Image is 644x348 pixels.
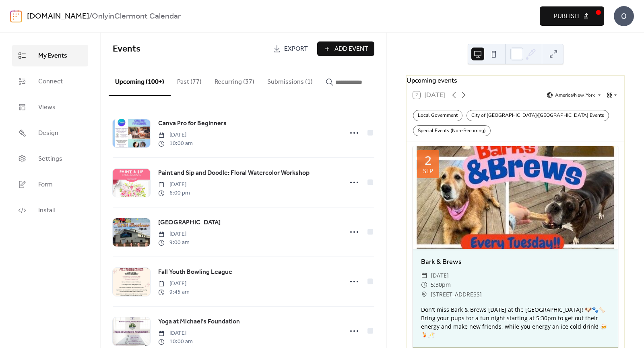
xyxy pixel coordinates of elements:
[158,317,240,327] a: Yoga at Michael's Foundation
[158,139,193,148] span: 10:00 am
[158,329,193,338] span: [DATE]
[158,217,221,228] a: [GEOGRAPHIC_DATA]
[413,257,618,267] div: Bark & Brews
[12,45,88,66] a: My Events
[431,271,449,280] span: [DATE]
[421,280,427,290] div: ​
[12,70,88,92] a: Connect
[113,40,140,58] span: Events
[421,290,427,299] div: ​
[109,65,171,96] button: Upcoming (100+)
[38,128,58,138] span: Design
[12,96,88,118] a: Views
[171,65,208,95] button: Past (77)
[38,103,56,112] span: Views
[158,317,240,327] span: Yoga at Michael's Foundation
[466,110,609,121] div: City of [GEOGRAPHIC_DATA]/[GEOGRAPHIC_DATA] Events
[284,44,308,54] span: Export
[38,180,53,190] span: Form
[431,290,482,299] span: [STREET_ADDRESS]
[38,51,67,61] span: My Events
[158,180,190,189] span: [DATE]
[614,6,634,26] div: O
[27,9,89,24] a: [DOMAIN_NAME]
[38,154,62,164] span: Settings
[38,77,63,87] span: Connect
[158,118,227,129] a: Canva Pro for Beginners
[421,271,427,280] div: ​
[423,168,433,174] div: Sep
[413,125,491,137] div: Special Events (Non-Recurring)
[158,189,190,197] span: 6:00 pm
[208,65,261,95] button: Recurring (37)
[92,9,181,24] b: OnlyinClermont Calendar
[158,267,232,277] span: Fall Youth Bowling League
[267,41,314,56] a: Export
[554,12,579,21] span: Publish
[334,44,368,54] span: Add Event
[431,280,451,290] span: 5:30pm
[158,338,193,346] span: 10:00 am
[158,218,221,228] span: [GEOGRAPHIC_DATA]
[12,174,88,195] a: Form
[10,10,22,23] img: logo
[158,131,193,139] span: [DATE]
[540,6,604,26] button: Publish
[317,41,374,56] button: Add Event
[158,230,190,238] span: [DATE]
[413,305,618,339] div: Don't miss Bark & Brews [DATE] at the [GEOGRAPHIC_DATA]! 🐶🐾🦴 Bring your pups for a fun night star...
[158,280,190,288] span: [DATE]
[158,238,190,247] span: 9:00 am
[89,9,92,24] b: /
[158,288,190,296] span: 9:45 am
[413,110,462,121] div: Local Government
[407,76,624,85] div: Upcoming events
[38,206,55,215] span: Install
[425,154,431,166] div: 2
[261,65,319,95] button: Submissions (1)
[12,199,88,221] a: Install
[555,93,595,97] span: America/New_York
[12,148,88,170] a: Settings
[12,122,88,144] a: Design
[158,267,232,278] a: Fall Youth Bowling League
[158,168,310,178] a: Paint and Sip and Doodle: Floral Watercolor Workshop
